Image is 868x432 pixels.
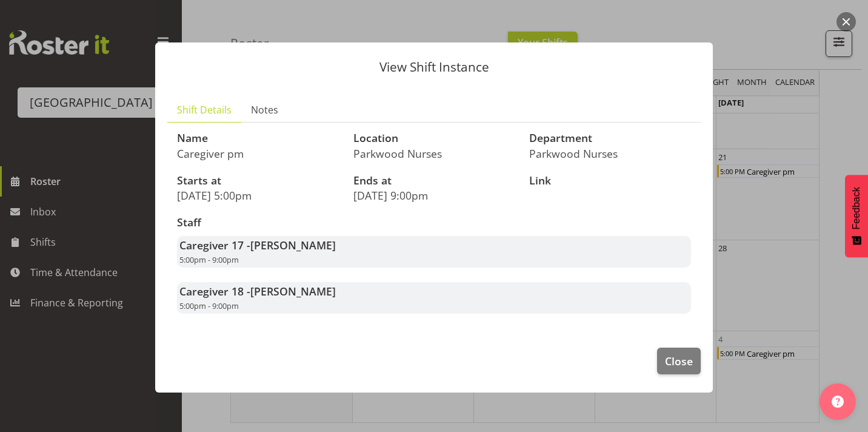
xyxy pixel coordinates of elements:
button: Feedback - Show survey [845,175,868,257]
img: help-xxl-2.png [832,396,844,408]
button: Close [657,348,701,374]
h3: Ends at [353,175,515,187]
span: Close [665,353,693,369]
span: Shift Details [177,103,232,117]
p: [DATE] 5:00pm [177,189,339,202]
span: 5:00pm - 9:00pm [179,254,239,265]
span: [PERSON_NAME] [250,284,336,299]
h3: Name [177,132,339,144]
p: Caregiver pm [177,147,339,160]
h3: Department [529,132,691,144]
span: Notes [251,103,278,117]
h3: Staff [177,217,691,229]
p: Parkwood Nurses [353,147,515,160]
span: Feedback [851,187,862,229]
p: [DATE] 9:00pm [353,189,515,202]
h3: Starts at [177,175,339,187]
span: 5:00pm - 9:00pm [179,300,239,311]
strong: Caregiver 18 - [179,284,336,299]
strong: Caregiver 17 - [179,238,336,252]
p: Parkwood Nurses [529,147,691,160]
p: View Shift Instance [167,61,701,73]
h3: Link [529,175,691,187]
h3: Location [353,132,515,144]
span: [PERSON_NAME] [250,238,336,252]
